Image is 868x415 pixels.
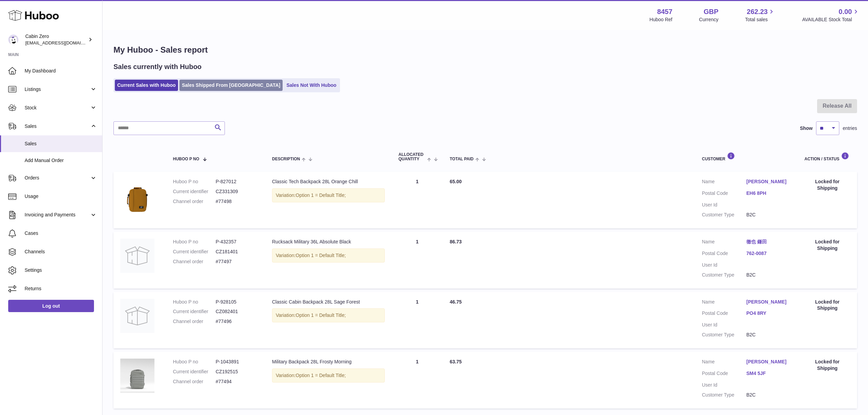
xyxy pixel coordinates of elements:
label: Show [800,125,813,132]
dt: Customer Type [702,272,746,278]
dd: B2C [746,212,791,218]
dt: Huboo P no [173,178,216,185]
a: Sales Shipped From [GEOGRAPHIC_DATA] [179,80,283,91]
div: Locked for Shipping [804,299,850,312]
div: Locked for Shipping [804,178,850,191]
dt: Name [702,299,746,307]
div: Variation: [272,308,385,322]
dt: Huboo P no [173,239,216,245]
dt: Channel order [173,198,216,205]
div: Variation: [272,188,385,202]
div: Locked for Shipping [804,359,850,372]
dd: #77497 [216,258,258,265]
h1: My Huboo - Sales report [113,44,857,55]
dd: P-432357 [216,239,258,245]
h2: Sales currently with Huboo [113,62,202,71]
span: Usage [25,193,97,200]
div: Currency [699,16,719,23]
dt: Name [702,239,746,247]
dt: Postal Code [702,250,746,258]
td: 1 [392,172,443,228]
span: Huboo P no [173,157,199,161]
a: [PERSON_NAME] [746,299,791,305]
dd: P-827012 [216,178,258,185]
dd: CZ331309 [216,188,258,195]
dt: Current identifier [173,369,216,375]
dt: Huboo P no [173,299,216,305]
dt: Postal Code [702,310,746,318]
dt: User Id [702,262,746,268]
div: Huboo Ref [650,16,673,23]
dd: CZ082401 [216,308,258,315]
span: Total paid [450,157,474,161]
a: PO4 8RY [746,310,791,317]
span: 65.00 [450,179,462,184]
a: [PERSON_NAME] [746,178,791,185]
div: Variation: [272,369,385,383]
img: no-photo.jpg [120,239,154,273]
span: Add Manual Order [25,157,97,164]
dt: Current identifier [173,188,216,195]
dt: Channel order [173,258,216,265]
td: 1 [392,232,443,289]
dt: User Id [702,322,746,328]
dd: B2C [746,332,791,338]
a: 0.00 AVAILABLE Stock Total [802,7,860,23]
img: CZ331309-CLASSIC-TECH28L-ORANGECHILL-5.jpg [120,178,154,213]
span: 86.73 [450,239,462,244]
div: Action / Status [804,152,850,161]
dd: #77498 [216,198,258,205]
div: Rucksack Military 36L Absolute Black [272,239,385,245]
span: Description [272,157,300,161]
a: 762-0087 [746,250,791,257]
dt: Customer Type [702,392,746,398]
dd: B2C [746,272,791,278]
span: Option 1 = Default Title; [296,373,346,378]
div: Classic Cabin Backpack 28L Sage Forest [272,299,385,305]
a: Current Sales with Huboo [115,80,178,91]
span: Sales [25,123,90,130]
a: EH6 8PH [746,190,791,197]
img: internalAdmin-8457@internal.huboo.com [8,35,18,45]
a: Sales Not With Huboo [284,80,339,91]
dt: Current identifier [173,249,216,255]
dd: #77494 [216,378,258,385]
dt: Customer Type [702,332,746,338]
dd: B2C [746,392,791,398]
div: Variation: [272,249,385,263]
div: Customer [702,152,791,161]
span: Sales [25,140,97,147]
td: 1 [392,292,443,349]
img: 84571750156786.jpg [120,359,154,393]
span: 262.23 [747,7,768,16]
span: Channels [25,249,97,255]
span: Option 1 = Default Title; [296,253,346,258]
dt: User Id [702,202,746,208]
dt: Channel order [173,378,216,385]
dt: Huboo P no [173,359,216,365]
img: no-photo.jpg [120,299,154,333]
span: Settings [25,267,97,273]
span: Stock [25,105,90,111]
span: Invoicing and Payments [25,212,90,218]
span: 63.75 [450,359,462,364]
span: Listings [25,86,90,93]
span: AVAILABLE Stock Total [802,16,860,23]
span: 0.00 [839,7,852,16]
dt: Postal Code [702,190,746,198]
dt: Postal Code [702,370,746,378]
a: Log out [8,300,94,312]
span: entries [843,125,857,132]
span: Returns [25,285,97,292]
div: Military Backpack 28L Frosty Morning [272,359,385,365]
dt: Name [702,359,746,367]
span: Orders [25,175,90,181]
div: Classic Tech Backpack 28L Orange Chill [272,178,385,185]
div: Locked for Shipping [804,239,850,252]
span: Option 1 = Default Title; [296,312,346,318]
dd: CZ192515 [216,369,258,375]
span: Option 1 = Default Title; [296,192,346,198]
dt: Customer Type [702,212,746,218]
span: 46.75 [450,299,462,305]
span: [EMAIL_ADDRESS][DOMAIN_NAME] [25,40,100,45]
